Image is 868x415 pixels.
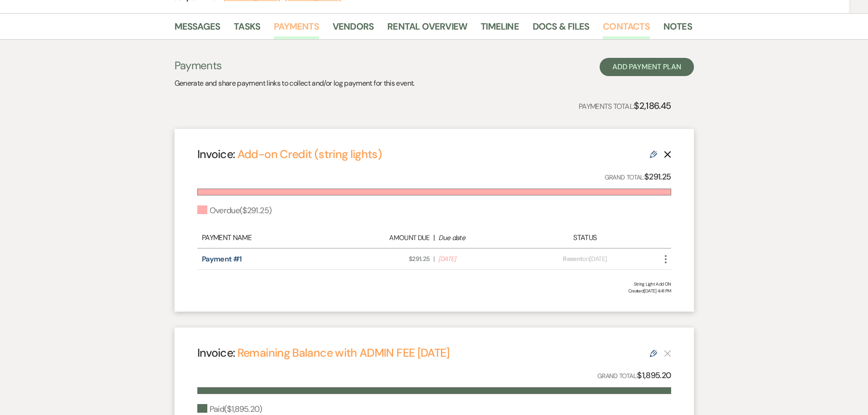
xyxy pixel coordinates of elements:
[341,232,527,243] div: |
[433,254,434,264] span: |
[234,19,260,39] a: Tasks
[663,19,692,39] a: Notes
[202,254,242,264] a: Payment #1
[579,98,671,113] p: Payments Total:
[237,345,450,360] a: Remaining Balance with ADMIN FEE [DATE]
[197,146,382,162] h4: Invoice:
[603,19,650,39] a: Contacts
[333,19,374,39] a: Vendors
[481,19,519,39] a: Timeline
[346,254,430,264] span: $291.25
[202,232,341,243] div: Payment Name
[438,233,522,243] div: Due date
[605,170,671,184] p: Grand Total:
[197,281,671,287] div: String Light Add ON
[527,232,643,243] div: Status
[527,254,643,264] div: on [DATE]
[237,147,382,162] a: Add-on Credit (string lights)
[346,233,430,243] div: Amount Due
[637,370,671,381] strong: $1,895.20
[197,287,671,294] span: Created: [DATE] 4:41 PM
[664,349,671,357] button: This payment plan cannot be deleted because it contains links that have been paid through Weven’s...
[197,205,272,217] div: Overdue ( $291.25 )
[274,19,319,39] a: Payments
[533,19,589,39] a: Docs & Files
[387,19,467,39] a: Rental Overview
[563,255,582,263] span: Resent
[644,171,671,182] strong: $291.25
[197,345,450,361] h4: Invoice:
[175,19,221,39] a: Messages
[175,58,415,73] h3: Payments
[597,369,671,382] p: Grand Total:
[175,77,415,89] p: Generate and share payment links to collect and/or log payment for this event.
[634,100,671,112] strong: $2,186.45
[600,58,694,76] button: Add Payment Plan
[438,254,522,264] span: [DATE]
